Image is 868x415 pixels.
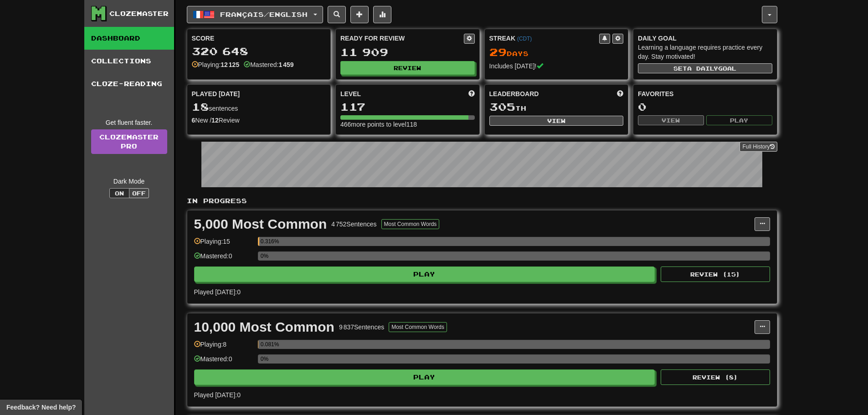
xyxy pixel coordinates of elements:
span: Français / English [220,10,308,18]
button: Play [194,266,655,282]
div: 466 more points to level 118 [340,120,475,129]
button: Search sentences [328,6,346,23]
button: View [489,116,624,126]
button: View [638,115,704,125]
span: 29 [489,46,507,58]
button: Add sentence to collection [350,6,369,23]
span: Played [DATE]: 0 [194,288,241,296]
span: Open feedback widget [6,403,76,412]
div: Playing: 8 [194,340,253,355]
button: On [109,188,129,198]
span: Played [DATE]: 0 [194,391,241,399]
span: 305 [489,100,515,113]
a: (CDT) [517,36,532,42]
div: Ready for Review [340,34,464,43]
div: Daily Goal [638,34,772,43]
strong: 12 125 [221,61,239,68]
div: Streak [489,34,600,43]
div: 320 648 [192,46,326,57]
p: In Progress [187,196,777,205]
div: 11 909 [340,46,475,58]
div: New / Review [192,116,326,125]
div: Get fluent faster. [91,118,167,127]
div: Mastered: 0 [194,251,253,266]
button: Français/English [187,6,323,23]
div: Learning a language requires practice every day. Stay motivated! [638,43,772,61]
div: 4 752 Sentences [331,220,376,229]
strong: 12 [211,117,219,124]
button: Seta dailygoal [638,63,772,73]
div: Includes [DATE]! [489,61,624,71]
span: Score more points to level up [468,89,475,98]
div: Clozemaster [109,9,169,18]
div: Mastered: 0 [194,354,253,369]
div: Favorites [638,89,772,98]
button: Play [194,369,655,385]
button: More stats [373,6,391,23]
strong: 6 [192,117,195,124]
span: a daily [687,65,718,72]
button: Play [706,115,772,125]
a: Dashboard [84,27,174,50]
div: 9 837 Sentences [339,323,384,332]
span: 18 [192,100,209,113]
button: Off [129,188,149,198]
div: th [489,101,624,113]
span: Played [DATE] [192,89,240,98]
strong: 1 459 [278,61,293,68]
button: Review [340,61,475,75]
button: Full History [740,142,777,152]
a: Cloze-Reading [84,72,174,95]
span: Leaderboard [489,89,539,98]
button: Review (15) [661,266,770,282]
div: 10,000 Most Common [194,320,334,334]
div: Playing: 15 [194,237,253,252]
button: Most Common Words [381,219,440,229]
span: This week in points, UTC [617,89,623,98]
div: 117 [340,101,475,113]
div: Score [192,34,326,43]
div: Playing: [192,60,240,69]
a: ClozemasterPro [91,129,167,154]
div: sentences [192,101,326,113]
button: Most Common Words [389,322,447,332]
div: 0 [638,101,772,113]
div: 5,000 Most Common [194,217,327,231]
button: Review (8) [661,369,770,385]
span: Level [340,89,361,98]
div: Day s [489,46,624,58]
a: Collections [84,50,174,72]
div: Mastered: [244,60,293,69]
div: Dark Mode [91,177,167,186]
